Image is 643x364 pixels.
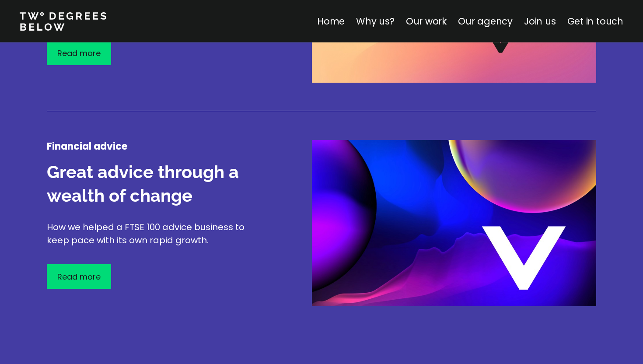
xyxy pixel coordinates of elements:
p: Read more [57,47,101,59]
a: Get in touch [567,15,623,28]
a: Financial adviceGreat advice through a wealth of changeHow we helped a FTSE 100 advice business t... [47,140,596,359]
p: Read more [57,271,101,283]
a: Our agency [458,15,513,28]
a: Home [317,15,345,28]
a: Our work [406,15,447,28]
h4: Financial advice [47,140,248,153]
a: Why us? [356,15,395,28]
p: How we helped a FTSE 100 advice business to keep pace with its own rapid growth. [47,220,248,247]
a: Join us [524,15,556,28]
h3: Great advice through a wealth of change [47,160,248,207]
